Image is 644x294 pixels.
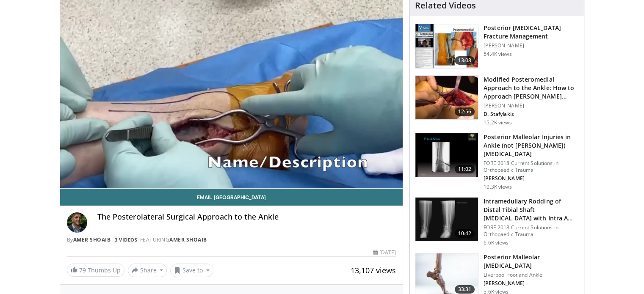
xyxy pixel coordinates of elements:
[484,75,579,101] h3: Modified Posteromedial Approach to the Ankle: How to Approach [PERSON_NAME]…
[484,184,511,190] p: 10.3K views
[484,160,579,173] p: FORE 2018 Current Solutions in Orthopaedic Trauma
[351,265,396,275] span: 13,107 views
[67,212,87,233] img: Avatar
[484,102,579,109] p: [PERSON_NAME]
[484,253,579,270] h3: Posterior Malleolar [MEDICAL_DATA]
[60,189,403,206] a: Email [GEOGRAPHIC_DATA]
[484,111,579,118] p: D. Stafylakis
[67,236,396,244] div: By FEATURING
[455,107,475,116] span: 12:56
[415,24,478,68] img: 50e07c4d-707f-48cd-824d-a6044cd0d074.150x105_q85_crop-smart_upscale.jpg
[455,56,475,65] span: 13:08
[415,0,476,11] h4: Related Videos
[484,133,579,158] h3: Posterior Malleolar Injuries in Ankle (not [PERSON_NAME]) [MEDICAL_DATA]
[484,224,579,238] p: FORE 2018 Current Solutions in Orthopaedic Trauma
[373,249,396,256] div: [DATE]
[415,133,579,190] a: 11:02 Posterior Malleolar Injuries in Ankle (not [PERSON_NAME]) [MEDICAL_DATA] FORE 2018 Current ...
[79,266,86,274] span: 79
[128,264,167,277] button: Share
[484,280,579,287] p: [PERSON_NAME]
[415,24,579,69] a: 13:08 Posterior [MEDICAL_DATA] Fracture Management [PERSON_NAME] 54.4K views
[455,165,475,173] span: 11:02
[484,42,579,49] p: [PERSON_NAME]
[484,24,579,41] h3: Posterior [MEDICAL_DATA] Fracture Management
[112,236,140,243] a: 3 Videos
[484,51,511,58] p: 54.4K views
[67,264,124,277] a: 79 Thumbs Up
[73,236,111,243] a: amer shoaib
[484,175,579,182] p: [PERSON_NAME]
[415,133,478,177] img: c613a3bd-9827-4973-b08f-77b3ce0ba407.150x105_q85_crop-smart_upscale.jpg
[415,198,478,242] img: 92e15c60-1a23-4c94-9703-c1e6f63947b4.150x105_q85_crop-smart_upscale.jpg
[484,239,509,246] p: 6.6K views
[415,75,579,126] a: 12:56 Modified Posteromedial Approach to the Ankle: How to Approach [PERSON_NAME]… [PERSON_NAME] ...
[170,264,213,277] button: Save to
[484,197,579,223] h3: Intramedullary Rodding of Distal Tibial Shaft [MEDICAL_DATA] with Intra A…
[455,229,475,238] span: 10:42
[484,272,579,278] p: Liverpool Foot and Ankle
[415,197,579,246] a: 10:42 Intramedullary Rodding of Distal Tibial Shaft [MEDICAL_DATA] with Intra A… FORE 2018 Curren...
[484,119,511,126] p: 15.2K views
[169,236,207,243] a: amer shoaib
[415,76,478,120] img: ae8508ed-6896-40ca-bae0-71b8ded2400a.150x105_q85_crop-smart_upscale.jpg
[97,212,396,222] h4: The Posterolateral Surgical Approach to the Ankle
[455,285,475,294] span: 33:31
